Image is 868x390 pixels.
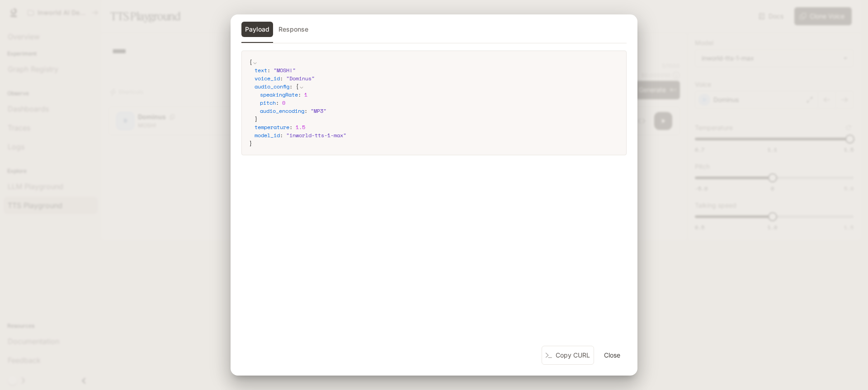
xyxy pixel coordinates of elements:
[296,123,305,131] span: 1.5
[255,131,619,139] div: :
[260,99,619,107] div: :
[260,99,276,107] span: pitch
[286,131,346,139] span: " inworld-tts-1-max "
[274,66,296,74] span: " MOSH! "
[255,66,619,74] div: :
[255,115,258,123] span: }
[260,107,304,115] span: audio_encoding
[542,346,594,365] button: Copy CURL
[255,123,289,131] span: temperature
[249,58,252,66] span: {
[304,91,307,98] span: 1
[255,83,289,90] span: audio_config
[282,99,285,107] span: 0
[275,22,312,37] button: Response
[255,123,619,131] div: :
[255,74,280,82] span: voice_id
[255,83,619,123] div: :
[255,131,280,139] span: model_id
[255,66,267,74] span: text
[286,74,315,82] span: " Dominus "
[260,91,298,98] span: speakingRate
[255,74,619,83] div: :
[241,22,273,37] button: Payload
[260,91,619,99] div: :
[598,346,627,364] button: Close
[249,139,252,147] span: }
[311,107,326,115] span: " MP3 "
[260,107,619,115] div: :
[296,83,299,90] span: {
